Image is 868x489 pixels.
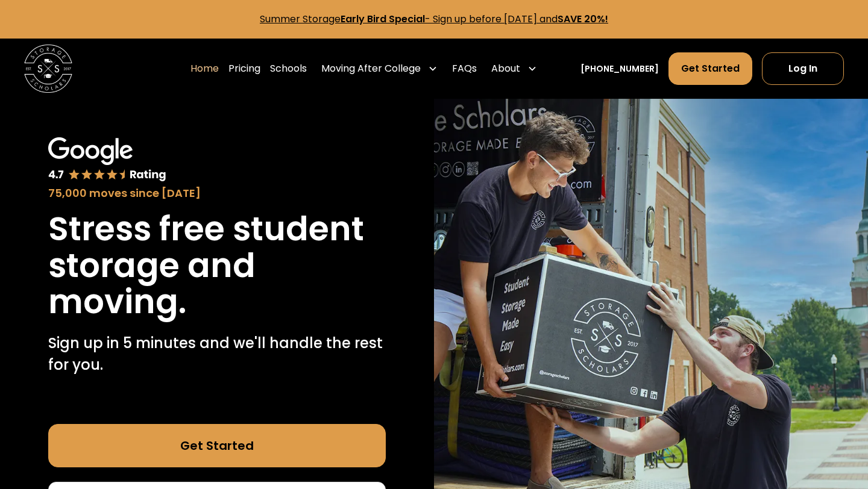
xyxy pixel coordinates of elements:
img: Google 4.7 star rating [48,137,166,182]
h1: Stress free student storage and moving. [48,211,386,320]
strong: SAVE 20%! [558,12,608,26]
a: Log In [762,52,844,85]
div: 75,000 moves since [DATE] [48,185,386,201]
a: home [24,45,72,93]
strong: Early Bird Special [341,12,425,26]
div: Moving After College [321,61,421,76]
a: Pricing [228,52,260,86]
a: Summer StorageEarly Bird Special- Sign up before [DATE] andSAVE 20%! [260,12,608,26]
div: About [491,61,520,76]
a: Get Started [48,424,386,467]
img: Storage Scholars main logo [24,45,72,93]
a: [PHONE_NUMBER] [580,63,659,75]
p: Sign up in 5 minutes and we'll handle the rest for you. [48,332,386,376]
a: Schools [270,52,307,86]
a: Home [190,52,219,86]
a: FAQs [452,52,477,86]
div: Moving After College [316,52,442,86]
div: About [486,52,542,86]
a: Get Started [668,52,752,85]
